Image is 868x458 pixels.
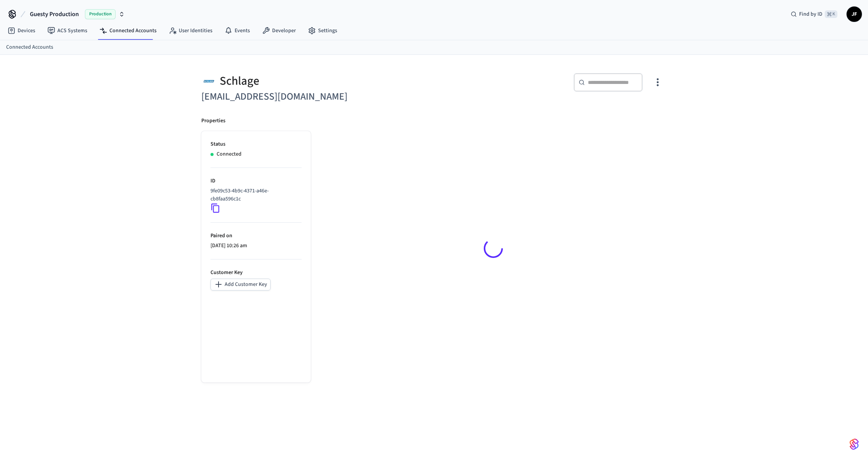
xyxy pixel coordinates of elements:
[210,140,302,148] p: Status
[217,150,241,158] p: Connected
[210,269,302,277] p: Customer Key
[41,24,93,38] a: ACS Systems
[201,117,225,125] p: Properties
[163,24,219,38] a: User Identities
[93,24,163,38] a: Connected Accounts
[201,73,217,89] img: Schlage Logo, Square
[85,9,116,19] span: Production
[825,10,837,18] span: ⌘ K
[785,7,844,21] div: Find by ID⌘ K
[6,43,53,51] a: Connected Accounts
[210,187,299,203] p: 9fe09c53-4b9c-4371-a46e-cb8faa596c1c
[219,24,256,38] a: Events
[256,24,302,38] a: Developer
[847,7,862,22] button: JF
[210,232,302,240] p: Paired on
[302,24,343,38] a: Settings
[201,89,429,105] h6: [EMAIL_ADDRESS][DOMAIN_NAME]
[2,24,41,38] a: Devices
[799,10,822,18] span: Find by ID
[847,7,861,21] span: JF
[210,279,271,291] button: Add Customer Key
[30,10,79,19] span: Guesty Production
[210,242,302,250] p: [DATE] 10:26 am
[210,177,302,185] p: ID
[850,438,859,450] img: SeamLogoGradient.69752ec5.svg
[201,73,429,89] div: Schlage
